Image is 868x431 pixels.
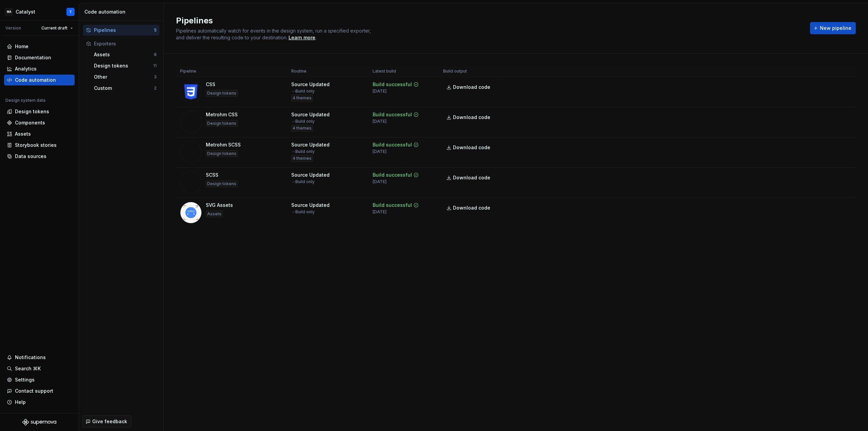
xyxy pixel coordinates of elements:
[154,27,157,33] div: 5
[15,153,46,160] div: Data sources
[94,85,154,92] div: Custom
[443,81,495,93] a: Download code
[291,119,315,124] div: → Build only
[373,179,387,184] div: [DATE]
[373,202,412,209] div: Build successful
[369,66,439,77] th: Latest build
[373,111,412,118] div: Build successful
[291,209,315,215] div: → Build only
[453,174,490,181] span: Download code
[92,418,127,425] span: Give feedback
[154,85,157,91] div: 2
[4,140,75,151] a: Storybook stories
[15,65,37,72] div: Analytics
[373,172,412,178] div: Build successful
[84,8,161,15] div: Code automation
[291,202,330,209] div: Source Updated
[15,43,28,50] div: Home
[176,15,802,26] h2: Pipelines
[4,151,75,162] a: Data sources
[15,354,46,361] div: Notifications
[153,63,157,68] div: 11
[15,399,26,406] div: Help
[288,35,316,40] span: .
[289,34,315,41] a: Learn more
[15,108,49,115] div: Design tokens
[373,89,387,94] div: [DATE]
[4,106,75,117] a: Design tokens
[4,41,75,52] a: Home
[373,81,412,88] div: Build successful
[4,52,75,63] a: Documentation
[15,131,31,137] div: Assets
[94,74,154,80] div: Other
[5,8,13,16] div: MA
[15,54,51,61] div: Documentation
[94,51,154,58] div: Assets
[82,415,132,428] button: Give feedback
[15,142,57,149] div: Storybook stories
[4,117,75,128] a: Components
[69,9,72,15] div: T
[291,172,330,178] div: Source Updated
[15,119,45,126] div: Components
[4,352,75,363] button: Notifications
[206,211,223,217] div: Assets
[453,204,490,211] span: Download code
[91,83,159,94] button: Custom2
[291,81,330,88] div: Source Updated
[373,149,387,154] div: [DATE]
[291,149,315,154] div: → Build only
[206,120,238,127] div: Design tokens
[4,397,75,408] button: Help
[443,141,495,154] a: Download code
[810,22,856,34] button: New pipeline
[291,179,315,184] div: → Build only
[439,66,499,77] th: Build output
[22,419,56,426] svg: Supernova Logo
[293,125,312,131] span: 4 themes
[4,75,75,85] a: Code automation
[373,209,387,215] div: [DATE]
[5,25,21,31] div: Version
[443,202,495,214] a: Download code
[4,63,75,74] a: Analytics
[293,156,312,161] span: 4 themes
[453,84,490,91] span: Download code
[94,62,153,69] div: Design tokens
[453,144,490,151] span: Download code
[83,25,159,36] button: Pipelines5
[820,25,851,32] span: New pipeline
[291,111,330,118] div: Source Updated
[4,363,75,374] button: Search ⌘K
[91,49,159,60] button: Assets8
[91,72,159,82] a: Other3
[154,52,157,57] div: 8
[443,172,495,184] a: Download code
[94,40,157,47] div: Exporters
[176,28,372,40] span: Pipelines automatically watch for events in the design system, run a specified exporter, and deli...
[291,141,330,148] div: Source Updated
[15,77,56,83] div: Code automation
[4,374,75,385] a: Settings
[206,141,241,148] div: Metrohm SCSS
[287,66,369,77] th: Routine
[291,89,315,94] div: → Build only
[15,388,53,394] div: Contact support
[38,23,76,33] button: Current draft
[206,180,238,187] div: Design tokens
[5,98,45,103] div: Design system data
[91,60,159,71] button: Design tokens11
[206,172,218,178] div: SCSS
[154,74,157,80] div: 3
[206,111,238,118] div: Metrohm CSS
[94,27,154,34] div: Pipelines
[4,129,75,139] a: Assets
[41,25,67,31] span: Current draft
